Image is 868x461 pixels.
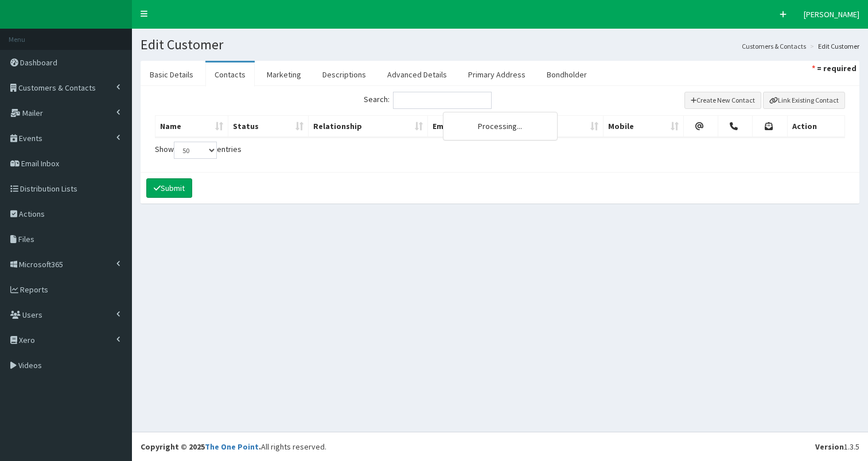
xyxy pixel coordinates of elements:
[378,62,456,87] a: Advanced Details
[604,116,684,138] th: Mobile
[155,116,228,138] th: Name
[364,92,492,109] label: Search:
[753,116,787,138] th: Post Permission
[21,158,59,169] span: Email Inbox
[807,41,859,51] li: Edit Customer
[718,116,753,138] th: Telephone Permission
[22,108,43,118] span: Mailer
[309,116,427,138] th: Relationship
[22,310,42,320] span: Users
[19,259,63,269] span: Microsoft365
[804,9,859,19] span: [PERSON_NAME]
[18,234,34,244] span: Files
[815,441,859,452] div: 1.3.5
[443,112,558,140] div: Processing...
[742,41,806,51] a: Customers & Contacts
[393,92,492,109] input: Search:
[788,116,845,138] th: Action
[18,83,96,93] span: Customers & Contacts
[20,284,48,295] span: Reports
[817,63,857,73] strong: = required
[146,178,192,198] button: Submit
[155,142,242,159] label: Show entries
[313,62,375,87] a: Descriptions
[763,92,845,109] button: Link Existing Contact
[428,116,499,138] th: Email
[459,62,535,87] a: Primary Address
[20,183,77,194] span: Distribution Lists
[141,62,203,87] a: Basic Details
[684,116,718,138] th: Email Permission
[258,62,310,87] a: Marketing
[19,133,42,143] span: Events
[18,360,42,370] span: Videos
[19,335,35,345] span: Xero
[141,442,261,452] strong: Copyright © 2025 .
[205,62,255,87] a: Contacts
[20,57,57,68] span: Dashboard
[228,116,309,138] th: Status
[815,442,844,452] b: Version
[538,62,596,87] a: Bondholder
[132,432,868,461] footer: All rights reserved.
[141,37,859,52] h1: Edit Customer
[205,442,259,452] a: The One Point
[19,209,45,219] span: Actions
[684,92,762,109] button: Create New Contact
[174,142,217,159] select: Showentries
